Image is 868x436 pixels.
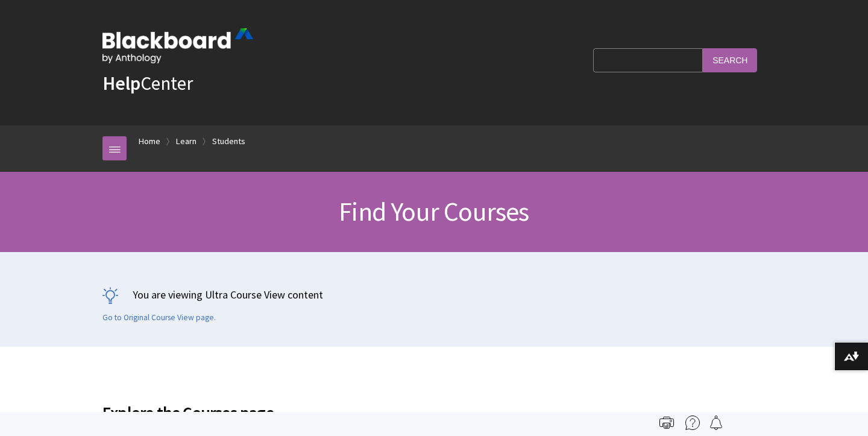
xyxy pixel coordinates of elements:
a: HelpCenter [102,71,193,95]
span: Find Your Courses [339,195,529,228]
p: You are viewing Ultra Course View content [102,287,766,302]
img: Print [659,415,674,430]
a: Go to Original Course View page. [102,312,216,323]
a: Students [212,134,245,149]
a: Home [139,134,160,149]
img: Blackboard by Anthology [102,28,253,63]
img: More help [685,415,700,430]
h2: Explore the Courses page [102,385,766,425]
input: Search [703,48,757,72]
strong: Help [102,71,140,95]
img: Follow this page [709,415,723,430]
a: Learn [176,134,197,149]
